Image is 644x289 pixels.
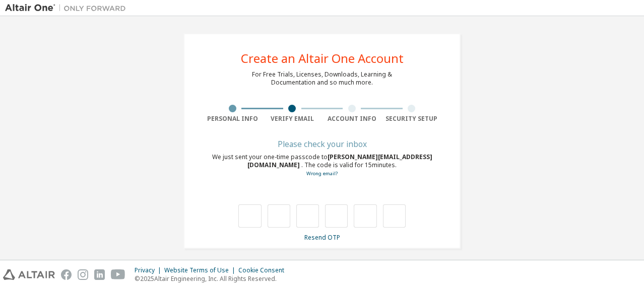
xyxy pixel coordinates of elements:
[382,115,442,123] div: Security Setup
[3,269,55,280] img: altair_logo.svg
[252,70,392,87] div: For Free Trials, Licenses, Downloads, Learning & Documentation and so much more.
[61,269,72,280] img: facebook.svg
[203,141,441,147] div: Please check your inbox
[78,269,88,280] img: instagram.svg
[304,233,340,242] a: Resend OTP
[238,266,290,274] div: Cookie Consent
[5,3,131,13] img: Altair One
[135,274,290,283] p: © 2025 Altair Engineering, Inc. All Rights Reserved.
[263,115,323,123] div: Verify Email
[203,153,441,178] div: We just sent your one-time passcode to . The code is valid for 15 minutes.
[111,269,125,280] img: youtube.svg
[135,266,164,274] div: Privacy
[164,266,238,274] div: Website Terms of Use
[306,170,338,177] a: Go back to the registration form
[247,153,432,169] span: [PERSON_NAME][EMAIL_ADDRESS][DOMAIN_NAME]
[94,269,105,280] img: linkedin.svg
[241,52,404,64] div: Create an Altair One Account
[322,115,382,123] div: Account Info
[203,115,263,123] div: Personal Info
